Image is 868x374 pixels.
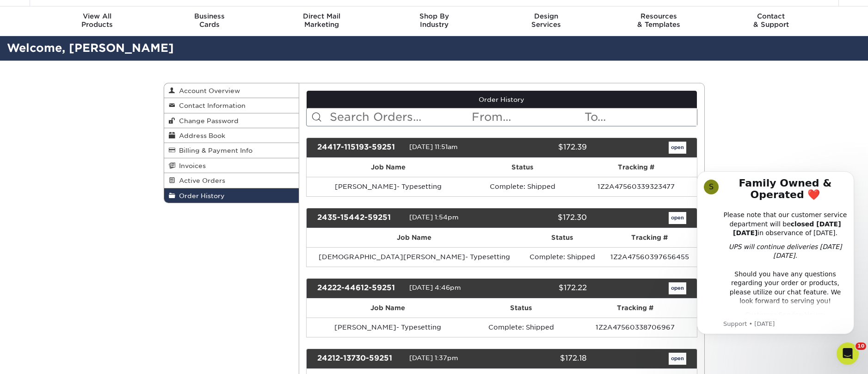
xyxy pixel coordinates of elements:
td: [PERSON_NAME]- Typesetting [307,177,470,196]
div: $172.18 [495,353,594,365]
div: Industry [378,12,490,29]
a: open [669,353,686,365]
a: Shop ByIndustry [378,6,490,36]
a: Contact Information [164,98,299,113]
td: 1Z2A47560397656455 [603,247,697,267]
a: open [669,142,686,154]
a: Active Orders [164,173,299,188]
span: Business [153,12,265,20]
div: $172.30 [495,212,594,224]
a: BusinessCards [153,6,265,36]
a: Change Password [164,113,299,128]
span: [DATE] 1:37pm [409,354,458,362]
a: Resources& Templates [603,6,715,36]
span: Direct Mail [265,12,378,20]
th: Job Name [307,299,469,318]
a: open [669,282,686,294]
div: 24417-115193-59251 [310,142,409,154]
th: Status [470,158,575,177]
iframe: Intercom notifications message [683,157,868,349]
span: Active Orders [175,177,225,184]
span: [DATE] 1:54pm [409,213,459,221]
div: & Templates [603,12,715,29]
a: DesignServices [490,6,603,36]
th: Job Name [307,158,470,177]
div: Marketing [265,12,378,29]
a: Address Book [164,128,299,143]
div: & Support [715,12,827,29]
div: Products [41,12,154,29]
div: $172.39 [495,142,594,154]
span: Account Overview [175,87,240,94]
td: Complete: Shipped [469,318,573,337]
a: View AllProducts [41,6,154,36]
td: 1Z2A47560338706967 [573,318,697,337]
td: [PERSON_NAME]- Typesetting [307,318,469,337]
div: 24222-44612-59251 [310,282,409,294]
th: Status [522,228,603,247]
a: Order History [164,188,299,203]
iframe: Google Customer Reviews [2,346,79,371]
a: Direct MailMarketing [265,6,378,36]
a: Order History [307,91,697,108]
th: Status [469,299,573,318]
span: View All [41,12,154,20]
div: $172.22 [495,282,594,294]
th: Tracking # [575,158,697,177]
a: Invoices [164,158,299,173]
input: To... [584,108,696,126]
span: Shop By [378,12,490,20]
td: 1Z2A47560339323477 [575,177,697,196]
span: Invoices [175,162,206,169]
span: Contact [715,12,827,20]
th: Tracking # [603,228,697,247]
td: [DEMOGRAPHIC_DATA][PERSON_NAME]- Typesetting [307,247,522,267]
span: [DATE] 4:46pm [409,284,461,291]
a: Account Overview [164,83,299,98]
a: Contact& Support [715,6,827,36]
span: Design [490,12,603,20]
span: [DATE] 11:51am [409,143,458,150]
span: Contact Information [175,102,246,109]
span: Resources [603,12,715,20]
span: Change Password [175,117,239,125]
div: 24212-13730-59251 [310,353,409,365]
span: 10 [856,343,866,350]
td: Complete: Shipped [470,177,575,196]
th: Job Name [307,228,522,247]
span: Billing & Payment Info [175,147,252,154]
a: Billing & Payment Info [164,143,299,158]
td: Complete: Shipped [522,247,603,267]
span: Order History [175,192,225,199]
div: Services [490,12,603,29]
a: open [669,212,686,224]
span: Address Book [175,132,225,139]
div: 2435-15442-59251 [310,212,409,224]
input: From... [471,108,584,126]
div: Cards [153,12,265,29]
iframe: Intercom live chat [837,343,859,365]
th: Tracking # [573,299,697,318]
input: Search Orders... [329,108,471,126]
